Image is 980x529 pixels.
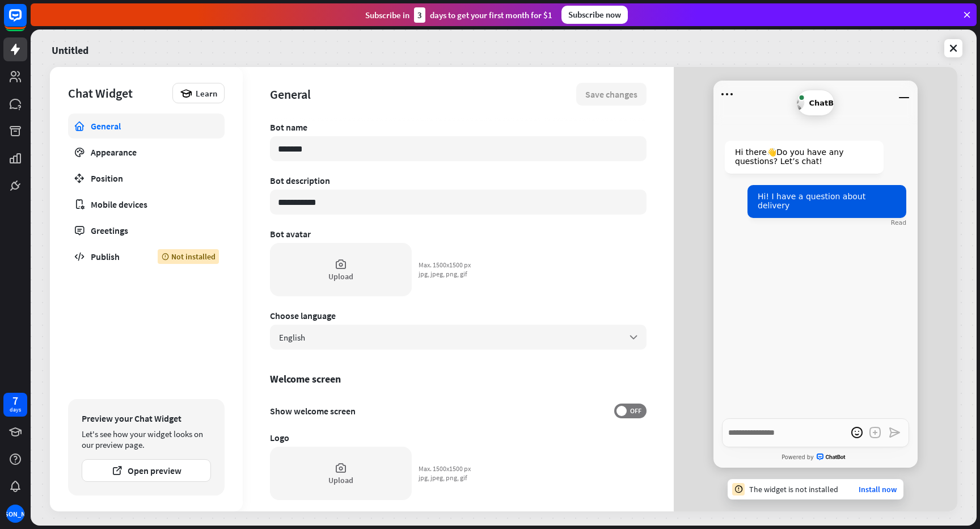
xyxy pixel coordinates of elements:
[52,36,88,60] a: Untitled
[68,140,225,165] a: Appearance
[270,404,647,418] div: Show welcome screen
[82,429,211,450] div: Let's see how your widget looks on our preview page.
[419,464,475,482] div: Max. 1500x1500 px jpg, jpeg, png, gif
[12,396,18,406] div: 7
[91,146,202,158] div: Appearance
[627,406,644,415] span: OFF
[749,484,838,494] div: The widget is not installed
[718,85,736,103] button: Open menu
[91,251,141,262] div: Publish
[270,310,647,321] div: Choose language
[885,423,903,442] button: Send a message
[722,418,909,447] textarea: Write a message…
[270,228,647,240] div: Bot avatar
[3,393,27,417] a: 7 days
[68,192,225,217] a: Mobile devices
[6,505,24,523] div: [PERSON_NAME]
[797,90,835,116] div: ChatBot
[91,225,202,236] div: Greetings
[782,454,814,460] span: Powered by
[82,413,211,424] div: Preview your Chat Widget
[91,173,202,184] div: Position
[270,372,647,385] div: Welcome screen
[158,249,219,264] div: Not installed
[328,475,353,485] div: Upload
[414,7,425,23] div: 3
[891,219,906,226] div: Read
[365,7,552,23] div: Subscribe in days to get your first month for $1
[895,85,913,103] button: Minimize window
[627,331,640,343] i: arrow_down
[270,86,576,102] div: General
[196,88,217,99] span: Learn
[735,148,843,166] span: Hi there 👋 Do you have any questions? Let’s chat!
[561,6,628,24] div: Subscribe now
[10,406,21,414] div: days
[859,484,897,494] a: Install now
[866,423,884,442] button: Add an attachment
[68,166,225,191] a: Position
[328,271,353,282] div: Upload
[68,218,225,243] a: Greetings
[91,199,202,210] div: Mobile devices
[848,423,866,442] button: open emoji picker
[68,244,225,269] a: Publish Not installed
[279,332,305,343] span: English
[270,432,647,443] div: Logo
[817,454,850,461] span: ChatBot
[809,99,843,107] span: ChatBot
[713,449,918,465] a: Powered byChatBot
[68,114,225,138] a: General
[419,261,475,279] div: Max. 1500x1500 px jpg, jpeg, png, gif
[576,83,647,106] button: Save changes
[91,120,202,132] div: General
[9,5,43,39] button: Open LiveChat chat widget
[270,121,647,133] div: Bot name
[68,85,167,101] div: Chat Widget
[270,175,647,186] div: Bot description
[82,459,211,482] button: Open preview
[758,192,865,210] span: Hi! I have a question about delivery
